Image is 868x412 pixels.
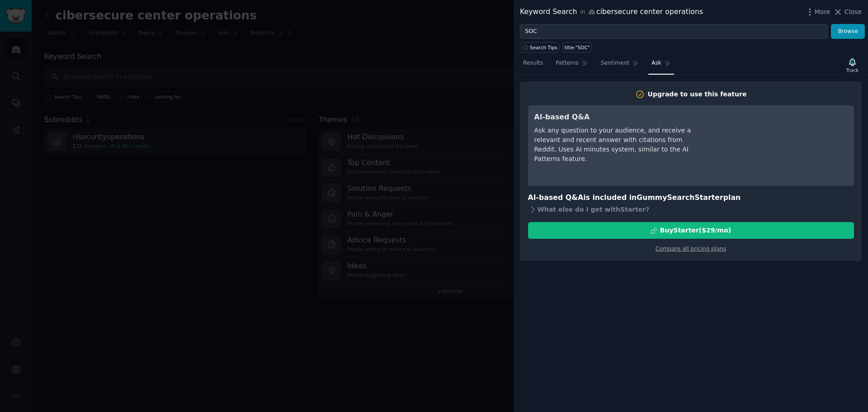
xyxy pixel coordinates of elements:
div: Track [846,67,859,73]
a: title:"SOC" [562,42,592,52]
input: Try a keyword related to your business [520,24,828,39]
span: Close [844,7,862,17]
button: Browse [831,24,865,39]
span: Ask [651,59,661,67]
button: Search Tips [520,42,559,52]
a: Sentiment [598,56,642,75]
span: Sentiment [601,59,629,67]
span: More [815,7,830,17]
a: Patterns [552,56,591,75]
div: What else do I get with Starter ? [528,203,854,216]
div: Keyword Search cibersecure center operations [520,6,703,18]
button: Close [833,7,862,17]
button: More [805,7,830,17]
button: Track [843,56,862,75]
div: title:"SOC" [565,44,590,51]
h3: AI-based Q&A is included in plan [528,192,854,204]
a: Compare all pricing plans [656,246,726,252]
a: Ask [648,56,674,75]
div: Buy Starter ($ 29 /mo ) [660,226,731,235]
span: in [580,8,585,16]
a: Results [520,56,546,75]
div: Upgrade to use this feature [648,90,747,99]
span: GummySearch Starter [637,193,723,202]
span: Patterns [556,59,578,67]
div: Ask any question to your audience, and receive a relevant and recent answer with citations from R... [534,126,699,164]
h3: AI-based Q&A [534,112,699,123]
button: BuyStarter($29/mo) [528,222,854,239]
span: Results [523,59,543,67]
span: Search Tips [530,44,557,51]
